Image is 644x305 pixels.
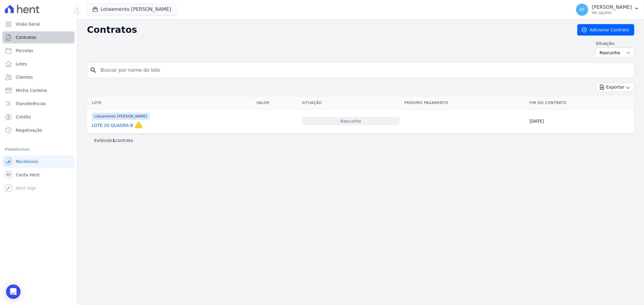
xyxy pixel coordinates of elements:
span: Loteamento [PERSON_NAME] [92,113,149,120]
p: Ver opções [592,10,632,15]
th: Lote [87,97,254,109]
a: Contratos [2,31,75,43]
span: Conta Hent [16,172,40,178]
a: Recebíveis [2,156,75,168]
p: Exibindo contrato [94,137,133,143]
div: Plataformas [5,146,72,153]
a: Transferências [2,98,75,110]
a: Clientes [2,71,75,83]
span: Negativação [16,127,42,133]
a: Crédito [2,111,75,123]
a: LOTE 20 QUADRA B [92,122,133,128]
div: Rascunho [302,117,399,125]
input: Buscar por nome do lote [97,64,632,76]
span: Recebíveis [16,159,38,165]
span: KF [579,8,585,12]
i: search [90,67,97,74]
span: Parcelas [16,48,33,54]
span: Lotes [16,61,27,67]
span: Visão Geral [16,21,40,27]
td: [DATE] [527,109,634,134]
th: Próximo Pagamento [402,97,527,109]
label: Situação: [596,40,634,46]
button: Loteamento [PERSON_NAME] [87,4,176,15]
p: [PERSON_NAME] [592,4,632,10]
a: Lotes [2,58,75,70]
th: Situação [300,97,402,109]
a: Visão Geral [2,18,75,30]
button: Exportar [596,83,634,92]
span: Minha Carteira [16,87,47,93]
h2: Contratos [87,24,568,35]
a: Negativação [2,124,75,136]
a: Minha Carteira [2,84,75,96]
a: Adicionar Contrato [577,24,634,36]
button: KF [PERSON_NAME] Ver opções [571,1,644,18]
span: Clientes [16,74,33,80]
th: Valor [254,97,300,109]
th: Fim do Contrato [527,97,634,109]
span: Crédito [16,114,31,120]
span: Contratos [16,34,36,40]
div: Open Intercom Messenger [6,285,21,299]
a: Conta Hent [2,169,75,181]
b: 1 [112,138,115,143]
span: Transferências [16,101,46,107]
a: Parcelas [2,45,75,57]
